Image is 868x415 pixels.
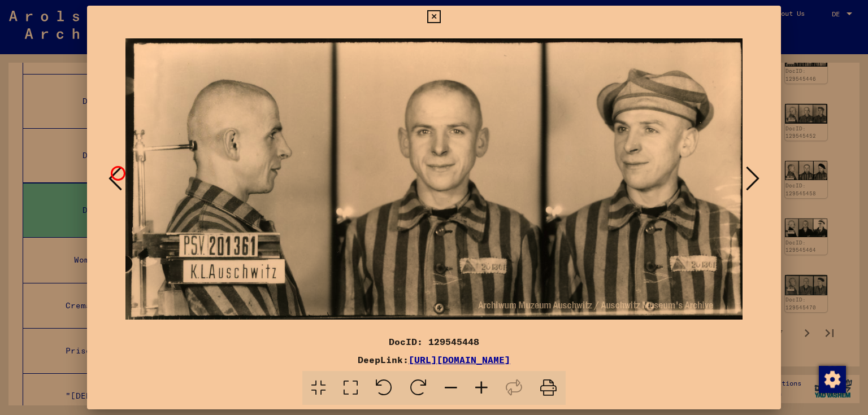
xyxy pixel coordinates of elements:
[389,336,479,347] font: DocID: 129545448
[409,354,510,365] a: [URL][DOMAIN_NAME]
[358,354,409,365] font: DeepLink:
[125,28,743,330] img: 001.jpg
[819,366,846,393] img: Change consent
